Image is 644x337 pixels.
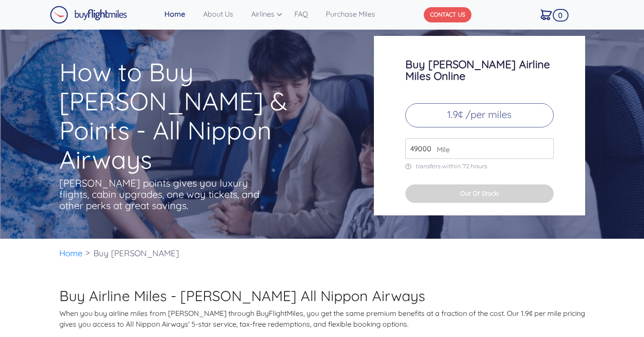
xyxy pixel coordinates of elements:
h2: Buy Airline Miles - [PERSON_NAME] All Nippon Airways [59,287,585,304]
a: Buy Flight Miles Logo [50,4,127,26]
a: Home [59,248,83,258]
button: Out Of Stock! [405,184,554,203]
p: 1.9¢ /per miles [405,103,554,127]
img: Buy Flight Miles Logo [50,6,127,24]
a: Airlines [248,5,291,23]
h1: How to Buy [PERSON_NAME] & Points - All Nippon Airways [59,57,339,174]
p: [PERSON_NAME] points gives you luxury flights, cabin upgrades, one way tickets, and other perks a... [59,178,262,211]
a: FAQ [291,5,322,23]
a: Home [161,5,200,23]
span: Mile [432,144,450,155]
img: Cart [541,9,552,20]
button: CONTACT US [424,7,471,22]
a: About Us [200,5,248,23]
span: 0 [553,9,569,22]
a: 0 [537,5,564,24]
p: When you buy airline miles from [PERSON_NAME] through BuyFlightMiles, you get the same premium be... [59,308,585,329]
p: transfers within 72 hours [405,162,554,170]
li: Buy [PERSON_NAME] [89,239,183,268]
h3: Buy [PERSON_NAME] Airline Miles Online [405,58,554,82]
a: Purchase Miles [322,5,390,23]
